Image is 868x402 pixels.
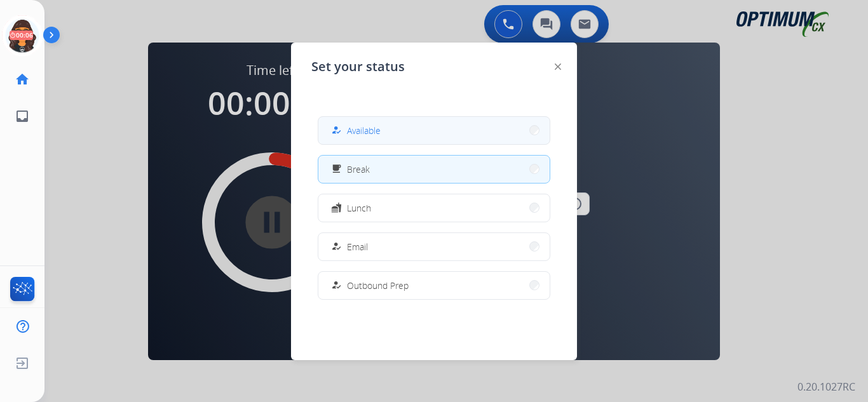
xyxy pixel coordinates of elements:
[347,124,381,137] span: Available
[311,58,405,76] span: Set your status
[318,156,550,183] button: Break
[555,64,561,70] img: close-button
[331,203,342,213] mat-icon: fastfood
[347,240,368,253] span: Email
[331,280,342,291] mat-icon: how_to_reg
[331,164,342,175] mat-icon: free_breakfast
[318,194,550,222] button: Lunch
[15,72,30,87] mat-icon: home
[797,379,855,394] p: 0.20.1027RC
[347,279,409,292] span: Outbound Prep
[318,233,550,260] button: Email
[318,272,550,299] button: Outbound Prep
[331,241,342,252] mat-icon: how_to_reg
[347,201,371,215] span: Lunch
[318,117,550,144] button: Available
[331,125,342,136] mat-icon: how_to_reg
[347,163,370,176] span: Break
[15,109,30,124] mat-icon: inbox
